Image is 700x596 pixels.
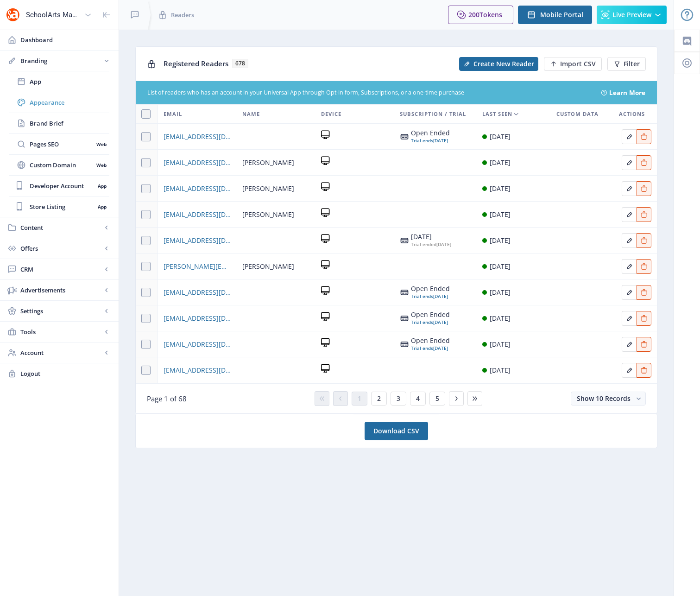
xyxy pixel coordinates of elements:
span: Trial ends [411,137,433,144]
div: [DATE] [490,261,511,272]
a: [EMAIL_ADDRESS][DOMAIN_NAME] [164,287,231,298]
span: Account [20,348,102,357]
a: Edit page [637,365,651,374]
span: Registered Readers [164,59,228,68]
span: Page 1 of 68 [147,394,187,403]
a: Edit page [637,313,651,322]
span: [EMAIL_ADDRESS][DOMAIN_NAME] [164,131,231,142]
button: 1 [352,392,367,406]
button: 3 [391,392,406,406]
div: [DATE] [411,241,451,248]
span: Pages SEO [30,139,93,149]
span: Tools [20,327,102,336]
a: Brand Brief [9,113,109,133]
a: Edit page [622,183,637,192]
span: 2 [377,395,381,402]
div: [DATE] [490,313,511,324]
a: App [9,71,109,92]
a: Custom DomainWeb [9,155,109,175]
div: [DATE] [490,287,511,298]
a: Edit page [622,365,637,374]
span: Offers [20,244,102,253]
span: Custom Domain [30,160,93,170]
a: Store ListingApp [9,197,109,217]
span: 678 [232,59,248,68]
span: Custom Data [556,108,599,120]
a: Edit page [622,235,637,244]
span: [PERSON_NAME] [242,157,294,168]
a: Edit page [622,131,637,140]
div: [DATE] [411,292,450,300]
a: [EMAIL_ADDRESS][DOMAIN_NAME] [164,235,231,246]
span: Subscription / Trial [400,108,466,120]
div: [DATE] [411,344,450,352]
div: [DATE] [411,233,451,241]
a: Edit page [637,183,651,192]
span: Advertisements [20,285,102,295]
div: Open Ended [411,285,450,292]
span: Appearance [30,98,109,107]
div: [DATE] [411,318,450,326]
span: Readers [171,10,194,19]
button: Live Preview [597,6,667,24]
span: 5 [435,395,439,402]
button: Show 10 Records [571,392,646,406]
div: Open Ended [411,337,450,344]
a: [PERSON_NAME][EMAIL_ADDRESS][DOMAIN_NAME] [164,261,231,272]
span: 1 [358,395,361,402]
span: Settings [20,306,102,316]
a: [EMAIL_ADDRESS][DOMAIN_NAME] [164,339,231,350]
a: Developer AccountApp [9,176,109,196]
div: [DATE] [490,235,511,246]
div: [DATE] [411,137,450,144]
span: [PERSON_NAME] [242,209,294,220]
a: Learn More [609,88,645,97]
span: Trial ends [411,293,433,299]
span: Brand Brief [30,119,109,128]
button: 200Tokens [448,6,513,24]
a: Appearance [9,92,109,113]
nb-badge: Web [93,139,109,149]
nb-badge: Web [93,160,109,170]
span: Branding [20,56,102,65]
a: Edit page [637,261,651,270]
button: Create New Reader [459,57,538,71]
span: Mobile Portal [540,11,583,19]
span: Store Listing [30,202,95,211]
a: Edit page [637,235,651,244]
span: Name [242,108,260,120]
div: [DATE] [490,131,511,142]
a: [EMAIL_ADDRESS][DOMAIN_NAME] [164,209,231,220]
div: List of readers who has an account in your Universal App through Opt-in form, Subscriptions, or a... [147,89,590,97]
nb-badge: App [95,202,109,211]
span: 3 [397,395,400,402]
span: [EMAIL_ADDRESS][DOMAIN_NAME] [164,365,231,376]
a: Edit page [637,287,651,296]
a: Pages SEOWeb [9,134,109,154]
button: 2 [371,392,387,406]
div: SchoolArts Magazine [26,5,81,25]
a: Edit page [622,209,637,218]
button: 4 [410,392,426,406]
a: [EMAIL_ADDRESS][DOMAIN_NAME] [164,157,231,168]
span: 4 [416,395,420,402]
span: Actions [619,108,645,120]
div: [DATE] [490,157,511,168]
span: Show 10 Records [577,394,631,403]
a: Edit page [622,261,637,270]
a: Edit page [622,339,637,348]
nb-badge: App [95,181,109,190]
span: Tokens [479,10,502,19]
span: [EMAIL_ADDRESS][DOMAIN_NAME] [164,183,231,194]
a: Edit page [637,339,651,348]
span: Developer Account [30,181,95,190]
span: CRM [20,265,102,274]
span: Content [20,223,102,232]
span: Filter [624,60,640,68]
